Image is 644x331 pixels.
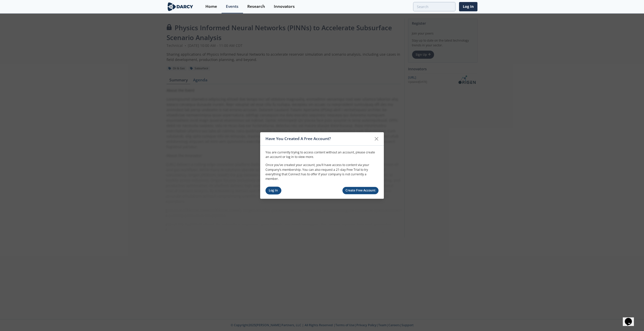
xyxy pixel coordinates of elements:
a: Log In [265,187,281,194]
input: Advanced Search [413,2,455,11]
div: Innovators [274,5,295,9]
a: Log In [459,2,477,11]
iframe: chat widget [623,311,639,326]
a: Create Free Account [342,187,379,194]
p: Once you’ve created your account, you’ll have access to content via your Company’s membership. Yo... [265,163,379,181]
div: Home [205,5,217,9]
div: Research [247,5,265,9]
div: Events [226,5,238,9]
img: logo-wide.svg [167,2,194,11]
div: Have You Created A Free Account? [265,134,372,144]
p: You are currently trying to access content without an account, please create an account or log in... [265,150,379,159]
